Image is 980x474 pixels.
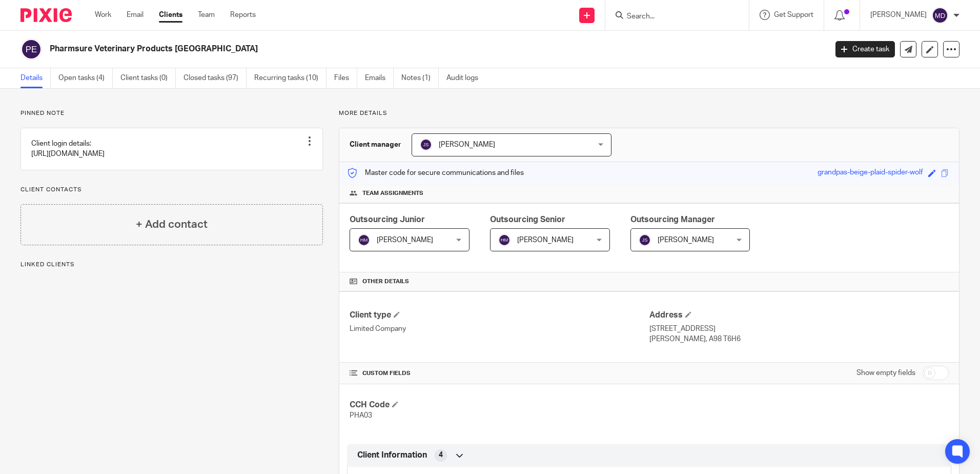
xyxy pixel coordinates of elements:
[498,234,511,246] img: svg%3E
[254,68,326,88] a: Recurring tasks (10)
[347,168,524,178] p: Master code for secure communications and files
[649,310,949,321] h4: Address
[870,10,927,20] p: [PERSON_NAME]
[439,450,443,460] span: 4
[21,261,323,269] p: Linked clients
[362,278,409,286] span: Other details
[183,68,247,88] a: Closed tasks (97)
[377,236,433,244] span: [PERSON_NAME]
[58,68,113,88] a: Open tasks (4)
[21,68,51,88] a: Details
[358,234,370,246] img: svg%3E
[649,324,949,334] p: [STREET_ADDRESS]
[658,236,714,244] span: [PERSON_NAME]
[120,68,176,88] a: Client tasks (0)
[95,10,111,20] a: Work
[856,368,915,378] label: Show empty fields
[818,167,923,179] div: grandpas-beige-plaid-spider-wolf
[835,41,895,57] a: Create task
[50,44,666,54] h2: Pharmsure Veterinary Products [GEOGRAPHIC_DATA]
[350,140,401,150] h3: Client manager
[401,68,439,88] a: Notes (1)
[420,139,432,151] img: svg%3E
[357,450,427,461] span: Client Information
[446,68,486,88] a: Audit logs
[21,109,323,117] p: Pinned note
[198,10,215,20] a: Team
[365,68,394,88] a: Emails
[21,186,323,194] p: Client contacts
[136,216,208,232] h4: + Add contact
[649,334,949,344] p: [PERSON_NAME], A98 T6H6
[439,141,495,148] span: [PERSON_NAME]
[339,109,959,117] p: More details
[230,10,256,20] a: Reports
[350,400,649,410] h4: CCH Code
[932,7,948,24] img: svg%3E
[626,12,718,22] input: Search
[517,236,574,244] span: [PERSON_NAME]
[127,10,144,20] a: Email
[630,215,715,224] span: Outsourcing Manager
[334,68,357,88] a: Files
[490,215,565,224] span: Outsourcing Senior
[350,324,649,334] p: Limited Company
[350,215,425,224] span: Outsourcing Junior
[21,38,42,60] img: svg%3E
[639,234,651,246] img: svg%3E
[362,189,423,197] span: Team assignments
[159,10,182,20] a: Clients
[774,11,813,18] span: Get Support
[350,412,372,419] span: PHA03
[350,310,649,321] h4: Client type
[350,369,649,378] h4: CUSTOM FIELDS
[21,8,72,22] img: Pixie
